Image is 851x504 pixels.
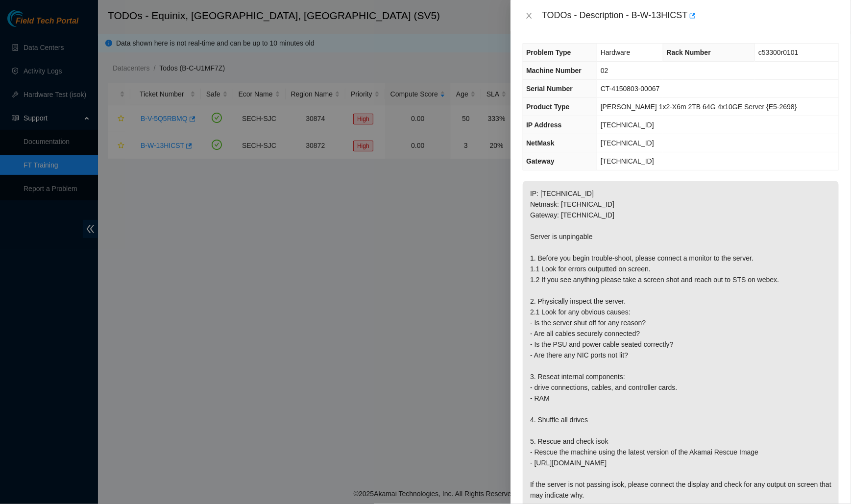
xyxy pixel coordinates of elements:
[758,48,799,56] span: c53300r0101
[601,103,797,111] span: [PERSON_NAME] 1x2-X6m 2TB 64G 4x10GE Server {E5-2698}
[667,48,711,56] span: Rack Number
[601,67,608,74] span: 02
[601,121,654,129] span: [TECHNICAL_ID]
[526,139,555,147] span: NetMask
[601,139,654,147] span: [TECHNICAL_ID]
[601,157,654,165] span: [TECHNICAL_ID]
[522,11,536,21] button: Close
[601,48,631,56] span: Hardware
[526,103,569,111] span: Product Type
[526,48,571,56] span: Problem Type
[601,85,660,93] span: CT-4150803-00067
[526,85,573,93] span: Serial Number
[542,8,839,24] div: TODOs - Description - B-W-13HICST
[526,67,582,74] span: Machine Number
[526,121,561,129] span: IP Address
[526,157,555,165] span: Gateway
[525,12,533,20] span: close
